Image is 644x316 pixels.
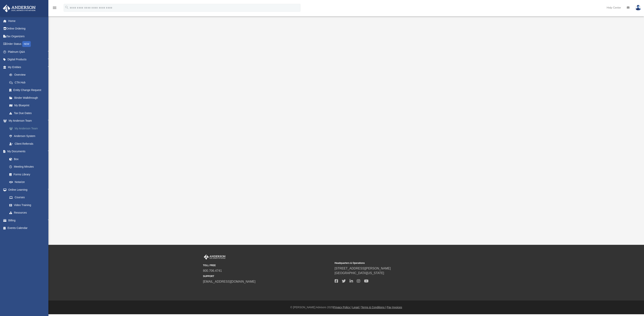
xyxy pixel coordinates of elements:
[5,86,57,94] a: Entity Change Request
[5,209,55,217] a: Resources
[22,41,31,47] div: NEW
[203,274,332,278] small: SUPPORT
[5,194,55,201] a: Courses
[387,306,402,309] a: Pay Invoices
[3,17,57,25] a: Home
[361,306,386,309] a: Terms & Conditions |
[3,32,57,40] a: Tax Organizers
[5,102,55,109] a: My Blueprint
[203,280,256,283] a: [EMAIL_ADDRESS][DOMAIN_NAME]
[3,63,57,71] a: My Entitiesarrow_drop_down
[47,186,55,194] span: arrow_drop_down
[47,56,55,64] span: arrow_drop_down
[5,178,55,186] a: Notarize
[3,40,57,48] a: Order StatusNEW
[203,269,222,272] a: 800.706.4741
[203,264,332,267] small: TOLL FREE
[3,56,57,63] a: Digital Productsarrow_drop_down
[3,25,57,33] a: Online Ordering
[333,306,352,309] a: Privacy Policy |
[635,5,641,10] img: User Pic
[47,63,55,71] span: arrow_drop_down
[335,261,464,265] small: Headquarters & Operations
[47,117,55,125] span: arrow_drop_down
[5,155,53,163] a: Box
[47,48,55,56] span: arrow_drop_down
[3,148,55,155] a: My Documentsarrow_drop_down
[5,163,55,171] a: Meeting Minutes
[5,140,57,148] a: Client Referrals
[52,5,57,10] i: menu
[5,94,57,102] a: Binder Walkthrough
[3,48,57,56] a: Platinum Q&Aarrow_drop_down
[47,216,55,224] span: arrow_drop_down
[3,117,57,125] a: My Anderson Teamarrow_drop_down
[5,71,57,79] a: Overview
[5,201,53,209] a: Video Training
[335,267,391,270] a: [STREET_ADDRESS][PERSON_NAME]
[65,5,69,10] i: search
[52,7,57,10] a: menu
[5,125,57,132] a: My Anderson Team
[48,305,644,309] div: © [PERSON_NAME] Advisors 2025
[203,255,226,260] img: Anderson Advisors Platinum Portal
[352,306,360,309] a: Legal |
[47,148,55,156] span: arrow_drop_down
[2,5,37,12] img: Anderson Advisors Platinum Portal
[5,132,57,140] a: Anderson System
[3,186,55,194] a: Online Learningarrow_drop_down
[5,79,57,86] a: CTA Hub
[5,171,53,178] a: Forms Library
[3,224,57,232] a: Events Calendar
[335,271,384,275] a: [GEOGRAPHIC_DATA][US_STATE]
[5,109,57,117] a: Tax Due Dates
[3,216,57,224] a: Billingarrow_drop_down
